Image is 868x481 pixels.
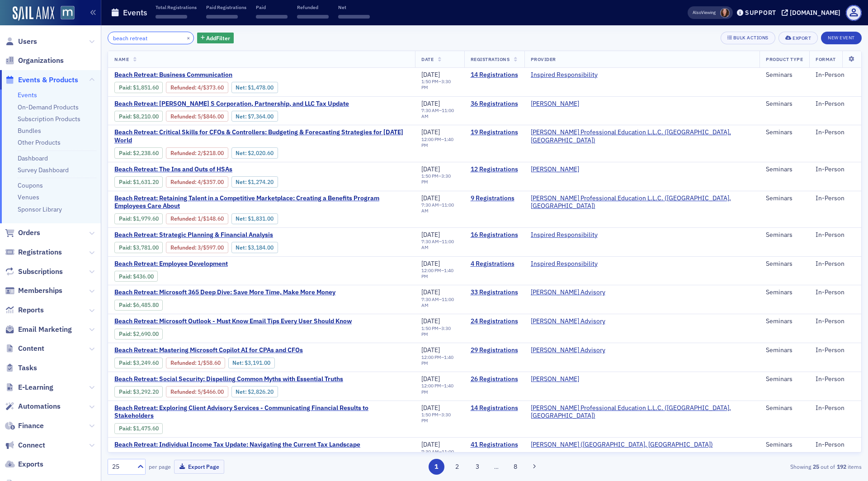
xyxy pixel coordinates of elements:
span: $148.60 [203,215,224,222]
a: Refunded [170,84,195,91]
div: Seminars [766,317,803,325]
span: Beach Retreat: Individual Income Tax Update: Navigating the Current Tax Landscape [114,441,360,449]
div: Seminars [766,165,803,174]
span: Surgent [531,100,588,108]
div: Paid: 23 - $223860 [114,147,163,158]
a: Subscriptions [5,267,63,277]
div: In-Person [816,165,855,174]
time: 1:50 PM [421,78,439,85]
span: Beach Retreat: Social Security: Dispelling Common Myths with Essential Truths [114,375,343,383]
span: : [119,359,133,366]
span: Beach Retreat: Critical Skills for CFOs & Controllers: Budgeting & Forecasting Strategies for Tod... [114,128,409,144]
span: $7,364.00 [248,113,274,120]
time: 1:40 PM [421,267,453,279]
span: Users [18,37,37,47]
span: Natalie Antonakas [720,8,730,18]
a: Orders [5,228,40,238]
span: : [119,113,133,120]
span: $8,210.00 [133,113,159,120]
span: Email Marketing [18,325,72,335]
a: Paid [119,425,130,432]
a: Paid [119,244,130,251]
a: [PERSON_NAME] Professional Education L.L.C. ([GEOGRAPHIC_DATA], [GEOGRAPHIC_DATA]) [531,194,754,210]
div: In-Person [816,194,855,203]
span: $2,238.60 [133,150,159,156]
div: In-Person [816,231,855,239]
span: Net : [236,179,248,185]
p: Refunded [297,4,329,10]
time: 1:50 PM [421,325,439,331]
span: Add Filter [206,34,230,42]
a: Paid [119,273,130,280]
div: Seminars [766,288,803,297]
p: Paid Registrations [206,4,246,10]
a: Beach Retreat: Retaining Talent in a Competitive Marketplace: Creating a Benefits Program Employe... [114,194,409,210]
a: On-Demand Products [18,103,79,111]
a: [PERSON_NAME] [531,375,579,383]
span: $3,191.00 [245,359,270,366]
div: – [421,354,458,366]
div: Net: $147800 [231,82,278,93]
label: per page [149,462,171,471]
span: Provider [531,56,556,62]
span: [DATE] [421,346,440,354]
a: Dashboard [18,154,48,162]
span: Peters Professional Education L.L.C. (Mechanicsville, VA) [531,128,754,144]
a: Finance [5,421,44,431]
a: Beach Retreat: Employee Development [114,260,266,268]
span: Viewing [693,9,716,16]
span: : [170,113,198,120]
span: Beach Retreat: Exploring Client Advisory Services - Communicating Financial Results to Stakeholders [114,404,409,420]
span: $3,781.00 [133,244,159,251]
div: Net: $183100 [231,213,278,224]
span: [DATE] [421,128,440,136]
span: Beach Retreat: Surgent’s S Corporation, Partnership, and LLC Tax Update [114,100,349,108]
span: : [119,215,133,222]
span: ‌ [206,15,238,19]
span: $1,831.00 [248,215,274,222]
button: 2 [449,459,465,475]
span: $1,979.60 [133,215,159,222]
a: Paid [119,150,130,156]
a: Beach Retreat: Social Security: Dispelling Common Myths with Essential Truths [114,375,355,383]
div: Seminars [766,100,803,108]
div: Paid: 48 - $821000 [114,111,163,122]
div: Paid: 37 - $324960 [114,358,163,368]
span: Tasks [18,363,37,373]
a: Organizations [5,56,64,66]
a: View Homepage [54,6,75,21]
span: ‌ [156,15,187,19]
a: Bundles [18,127,41,135]
span: ‌ [338,15,370,19]
span: : [170,244,198,251]
div: Seminars [766,260,803,268]
div: In-Person [816,317,855,325]
span: Beach Retreat: Mastering Microsoft Copilot AI for CPAs and CFOs [114,346,303,354]
a: Paid [119,215,130,222]
span: : [170,215,198,222]
span: Orders [18,228,40,238]
a: Paid [119,302,130,308]
span: : [119,84,133,91]
a: Paid [119,179,130,185]
button: AddFilter [197,33,234,44]
span: $3,249.60 [133,359,159,366]
span: $1,851.60 [133,84,159,91]
a: Inspired Responsibility [531,231,598,239]
span: Surgent [531,165,588,174]
a: Refunded [170,244,195,251]
button: 1 [429,459,444,475]
a: [PERSON_NAME] Advisory [531,288,605,297]
div: Seminars [766,231,803,239]
img: SailAMX [13,6,54,21]
div: – [421,79,458,90]
button: Bulk Actions [721,32,775,44]
div: Seminars [766,346,803,354]
a: 14 Registrations [471,404,518,412]
span: ‌ [256,15,288,19]
div: – [421,268,458,279]
time: 7:30 AM [421,238,439,245]
span: : [119,244,133,251]
a: [PERSON_NAME] Advisory [531,317,605,325]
